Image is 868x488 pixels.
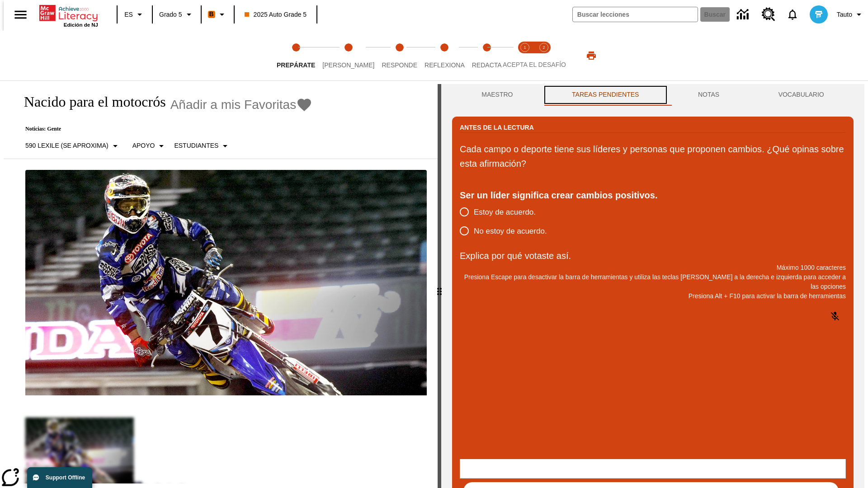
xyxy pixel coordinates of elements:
button: Abrir el menú lateral [7,1,34,28]
a: Notificaciones [781,3,804,26]
button: Perfil/Configuración [833,6,868,23]
span: Grado 5 [159,10,182,19]
input: Buscar campo [573,7,698,22]
p: Apoyo [132,141,155,150]
button: Grado: Grado 5, Elige un grado [156,6,198,23]
button: Responde step 3 of 5 [374,31,425,80]
span: Support Offline [46,474,85,481]
button: Acepta el desafío contesta step 2 of 2 [531,31,557,80]
button: Imprimir [577,47,606,64]
h2: Antes de la lectura [460,122,534,132]
span: Prepárate [277,61,315,69]
div: activity [441,84,864,488]
span: ES [124,10,133,19]
button: Reflexiona step 4 of 5 [417,31,472,80]
p: Presiona Escape para desactivar la barra de herramientas y utiliza las teclas [PERSON_NAME] a la ... [460,272,846,291]
span: No estoy de acuerdo. [474,225,547,237]
span: Redacta [472,61,502,69]
body: Explica por qué votaste así. Máximo 1000 caracteres Presiona Alt + F10 para activar la barra de h... [4,7,132,15]
span: 2025 Auto Grade 5 [245,10,307,19]
button: Lenguaje: ES, Selecciona un idioma [120,6,149,23]
span: B [209,9,214,20]
p: Noticias: Gente [14,126,312,132]
button: Redacta step 5 of 5 [465,31,509,80]
span: Edición de NJ [64,22,98,28]
p: Presiona Alt + F10 para activar la barra de herramientas [460,291,846,301]
span: Reflexiona [425,61,465,69]
div: poll [460,202,554,240]
button: Maestro [452,84,542,106]
div: reading [4,84,438,483]
div: Pulsa la tecla de intro o la barra espaciadora y luego presiona las flechas de derecha e izquierd... [438,84,441,488]
img: El corredor de motocrós James Stewart vuela por los aires en su motocicleta de montaña [25,170,427,396]
h1: Nacido para el motocrós [14,94,166,110]
p: Explica por qué votaste así. [460,249,846,263]
text: 1 [524,45,526,50]
button: Prepárate step 1 of 5 [269,31,322,80]
div: Instructional Panel Tabs [452,84,854,106]
span: [PERSON_NAME] [322,61,374,69]
button: Añadir a mis Favoritas - Nacido para el motocrós [170,97,313,113]
p: Máximo 1000 caracteres [460,263,846,272]
button: Escoja un nuevo avatar [804,3,833,26]
div: Ser un líder significa crear cambios positivos. [460,188,846,202]
button: Haga clic para activar la función de reconocimiento de voz [824,305,846,327]
div: Portada [39,3,98,28]
p: Cada campo o deporte tiene sus líderes y personas que proponen cambios. ¿Qué opinas sobre esta af... [460,142,846,171]
img: avatar image [810,5,828,23]
p: Estudiantes [174,141,218,150]
button: TAREAS PENDIENTES [542,84,669,106]
text: 2 [542,45,545,50]
button: Seleccione Lexile, 590 Lexile (Se aproxima) [22,138,124,154]
span: Tauto [837,10,852,19]
button: Lee step 2 of 5 [315,31,382,80]
span: Responde [382,61,417,69]
button: NOTAS [669,84,749,106]
p: 590 Lexile (Se aproxima) [25,141,108,150]
span: Añadir a mis Favoritas [170,98,297,112]
button: Seleccionar estudiante [170,138,234,154]
span: ACEPTA EL DESAFÍO [503,61,566,68]
a: Centro de recursos, Se abrirá en una pestaña nueva. [756,2,781,27]
button: Boost El color de la clase es anaranjado. Cambiar el color de la clase. [204,6,231,23]
button: Acepta el desafío lee step 1 of 2 [512,31,538,80]
span: Estoy de acuerdo. [474,206,536,218]
button: Tipo de apoyo, Apoyo [129,138,171,154]
a: Centro de información [731,2,756,27]
button: Support Offline [27,467,92,488]
button: VOCABULARIO [749,84,854,106]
